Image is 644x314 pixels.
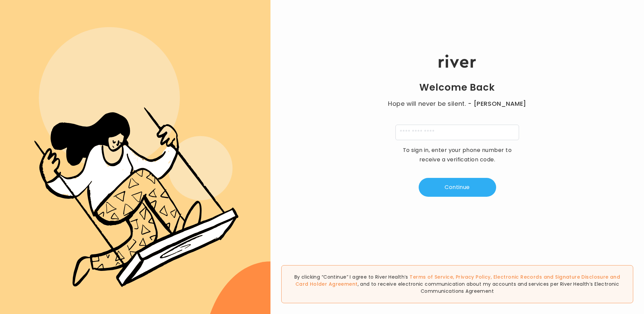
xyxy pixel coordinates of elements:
[295,281,358,287] a: Card Holder Agreement
[419,178,496,197] button: Continue
[493,274,609,280] a: Electronic Records and Signature Disclosure
[468,99,526,108] span: - [PERSON_NAME]
[456,274,491,280] a: Privacy Policy
[410,274,453,280] a: Terms of Service
[419,82,495,94] h1: Welcome Back
[281,265,633,303] div: By clicking “Continue” I agree to River Health’s
[398,146,516,164] p: To sign in, enter your phone number to receive a verification code.
[382,99,533,108] p: Hope will never be silent.
[358,281,619,294] span: , and to receive electronic communication about my accounts and services per River Health’s Elect...
[295,274,620,287] span: , , and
